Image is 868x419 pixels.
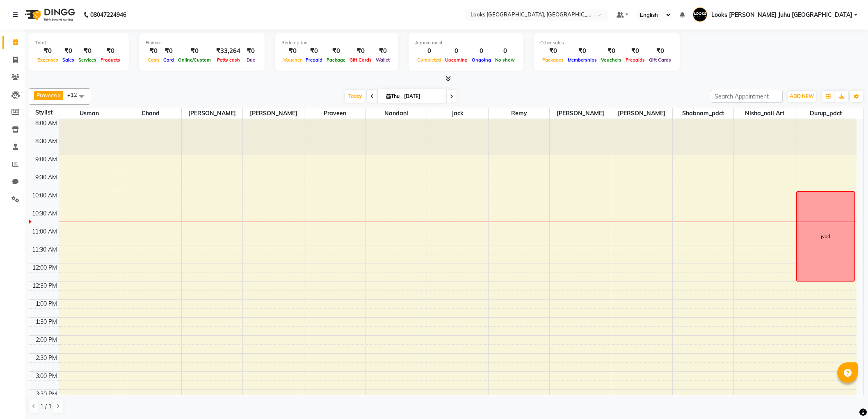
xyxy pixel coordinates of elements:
span: Jack [427,108,488,119]
div: ₹0 [304,46,324,56]
div: ₹0 [599,46,624,56]
div: 2:30 PM [34,354,59,362]
span: Nisha_nail art [734,108,795,119]
span: Memberships [566,57,599,63]
div: 3:00 PM [34,372,59,380]
span: No show [493,57,517,63]
span: Expenses [35,57,60,63]
input: Search Appointment [711,90,783,103]
span: Voucher [281,57,304,63]
div: Appointment [415,39,517,46]
span: ADD NEW [790,93,814,99]
div: Finance [146,39,258,46]
span: Gift Cards [347,57,374,63]
div: Stylist [29,108,59,117]
span: Sales [60,57,76,63]
div: ₹0 [146,46,161,56]
span: +12 [67,92,83,98]
span: Cash [146,57,161,63]
span: Services [76,57,98,63]
div: ₹0 [281,46,304,56]
div: 12:00 PM [31,263,59,272]
div: Other sales [540,39,673,46]
div: 0 [470,46,493,56]
span: Ongoing [470,57,493,63]
span: [PERSON_NAME] [243,108,304,119]
button: ADD NEW [788,91,816,102]
span: Today [345,90,365,103]
div: 10:00 AM [30,191,59,200]
span: Shabnam_pdct [673,108,734,119]
span: chand [120,108,181,119]
div: 3:30 PM [34,390,59,398]
div: 8:30 AM [34,137,59,146]
div: ₹33,264 [213,46,244,56]
span: Packages [540,57,566,63]
div: ₹0 [647,46,673,56]
div: 9:30 AM [34,173,59,182]
span: Usman [59,108,120,119]
span: Gift Cards [647,57,673,63]
div: ₹0 [244,46,258,56]
span: Online/Custom [176,57,213,63]
span: Prepaid [304,57,324,63]
a: x [57,92,61,98]
div: ₹0 [374,46,392,56]
span: Due [244,57,257,63]
img: Looks JW Marriott Juhu Mumbai [693,7,707,22]
span: Remy [489,108,550,119]
span: Completed [415,57,443,63]
div: 11:00 AM [30,227,59,236]
span: Durup_pdct [795,108,857,119]
div: ₹0 [161,46,176,56]
div: ₹0 [98,46,122,56]
span: Package [324,57,347,63]
img: logo [21,3,77,26]
div: 10:30 AM [30,209,59,218]
div: 2:00 PM [34,336,59,344]
span: Looks [PERSON_NAME] Juhu [GEOGRAPHIC_DATA] [711,11,852,19]
span: 1 / 1 [40,402,52,411]
span: Wallet [374,57,392,63]
b: 08047224946 [90,3,126,26]
span: Vouchers [599,57,624,63]
div: 1:00 PM [34,300,59,308]
div: 12:30 PM [31,282,59,290]
div: ₹0 [60,46,76,56]
div: jvpd [821,233,830,240]
span: Praveen [304,108,365,119]
div: 9:00 AM [34,155,59,164]
div: Total [35,39,122,46]
div: ₹0 [176,46,213,56]
span: Card [161,57,176,63]
input: 2025-09-04 [402,90,443,103]
div: Redemption [281,39,392,46]
span: [PERSON_NAME] [550,108,611,119]
div: 11:30 AM [30,245,59,254]
div: 8:00 AM [34,119,59,128]
iframe: chat widget [834,386,860,411]
div: ₹0 [624,46,647,56]
span: [PERSON_NAME] [182,108,243,119]
div: ₹0 [566,46,599,56]
span: Prepaids [624,57,647,63]
div: ₹0 [76,46,98,56]
span: Praveen [37,92,57,98]
span: [PERSON_NAME] [611,108,672,119]
span: Petty cash [215,57,242,63]
div: 1:30 PM [34,318,59,326]
div: 0 [493,46,517,56]
span: Nandani [366,108,427,119]
div: ₹0 [540,46,566,56]
span: Thu [384,93,402,99]
div: 0 [415,46,443,56]
span: Products [98,57,122,63]
div: ₹0 [324,46,347,56]
span: Upcoming [443,57,470,63]
div: 0 [443,46,470,56]
div: ₹0 [35,46,60,56]
div: ₹0 [347,46,374,56]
